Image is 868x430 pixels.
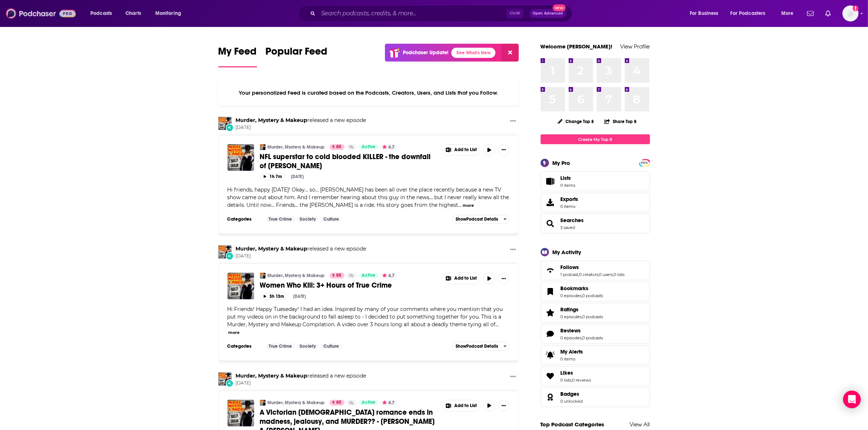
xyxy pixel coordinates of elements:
[227,186,509,208] span: Hi friends, happy [DATE]! Okay... so... [PERSON_NAME] has been all over the place recently becaus...
[543,176,558,186] span: Lists
[218,45,257,67] a: My Feed
[726,8,776,19] button: open menu
[842,5,859,21] button: Show profile menu
[553,117,599,126] button: Change Top 8
[330,400,345,406] a: 85
[454,276,477,281] span: Add to List
[579,272,599,277] a: 0 creators
[561,335,582,340] a: 0 episodes
[266,216,295,222] a: True Crime
[218,45,257,62] span: My Feed
[218,245,231,259] a: Murder, Mystery & Makeup
[226,123,234,131] div: New Episode
[362,399,375,406] span: Active
[529,9,566,18] button: Open AdvancedNew
[561,327,581,334] span: Reviews
[403,50,448,56] p: Podchaser Update!
[359,144,378,150] a: Active
[561,306,579,313] span: Ratings
[218,372,231,386] img: Murder, Mystery & Makeup
[228,330,240,336] button: more
[561,327,603,334] a: Reviews
[336,143,342,151] span: 85
[541,345,650,365] a: My Alerts
[305,5,579,22] div: Search podcasts, credits, & more...
[266,45,328,62] span: Popular Feed
[543,392,558,402] a: Badges
[452,215,510,224] button: ShowPodcast Details
[561,204,579,209] span: 0 items
[456,217,498,222] span: Show Podcast Details
[227,144,254,171] a: NFL superstar to cold blooded KILLER - the downfall of Aaron Hernandez
[454,147,477,153] span: Add to List
[260,281,392,290] span: Women Who Kill: 3+ Hours of True Crime
[260,400,266,406] a: Murder, Mystery & Makeup
[561,348,583,355] span: My Alerts
[336,399,342,406] span: 85
[359,273,378,279] a: Active
[121,8,145,19] a: Charts
[561,293,582,298] a: 0 episodes
[541,387,650,407] span: Badges
[260,273,266,279] img: Murder, Mystery & Makeup
[330,144,345,150] a: 85
[362,143,375,151] span: Active
[6,7,76,20] img: Podchaser - Follow, Share and Rate Podcasts
[572,378,591,383] a: 0 reviews
[236,245,366,252] h3: released a new episode
[582,314,583,319] span: ,
[842,5,859,21] img: User Profile
[236,125,366,131] span: [DATE]
[599,272,599,277] span: ,
[268,144,325,150] a: Murder, Mystery & Makeup
[781,8,794,19] span: More
[227,216,260,222] h3: Categories
[543,197,558,208] span: Exports
[236,253,366,259] span: [DATE]
[583,293,603,298] a: 0 podcasts
[561,399,583,404] a: 0 unlocked
[853,5,859,11] svg: Add a profile image
[582,293,583,298] span: ,
[604,114,637,129] button: Share Top 8
[599,272,613,277] a: 0 users
[561,175,571,181] span: Lists
[561,196,579,202] span: Exports
[543,329,558,339] a: Reviews
[236,372,308,379] a: Murder, Mystery & Makeup
[541,421,604,428] a: Top Podcast Categories
[543,371,558,381] a: Likes
[583,335,603,340] a: 0 podcasts
[498,144,510,156] button: Show More Button
[630,421,650,428] a: View All
[507,117,519,126] button: Show More Button
[155,8,181,19] span: Monitoring
[731,8,766,19] span: For Podcasters
[843,391,861,408] div: Open Intercom Messenger
[260,173,285,180] button: 1h 7m
[336,272,342,279] span: 85
[443,273,480,284] button: Show More Button
[561,370,591,376] a: Likes
[380,144,397,150] button: 4.7
[543,265,558,276] a: Follows
[561,225,575,230] a: 3 saved
[291,174,304,179] div: [DATE]
[380,273,397,279] button: 4.7
[268,400,325,406] a: Murder, Mystery & Makeup
[561,391,580,397] span: Badges
[297,216,319,222] a: Society
[553,4,566,11] span: New
[260,152,431,170] span: NFL superstar to cold blooded KILLER - the downfall of [PERSON_NAME]
[561,264,579,271] span: Follows
[320,216,342,222] a: Culture
[640,160,649,165] a: PRO
[541,193,650,212] a: Exports
[541,134,650,144] a: Create My Top 8
[553,159,571,166] div: My Pro
[218,117,231,130] img: Murder, Mystery & Makeup
[561,272,579,277] a: 1 podcast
